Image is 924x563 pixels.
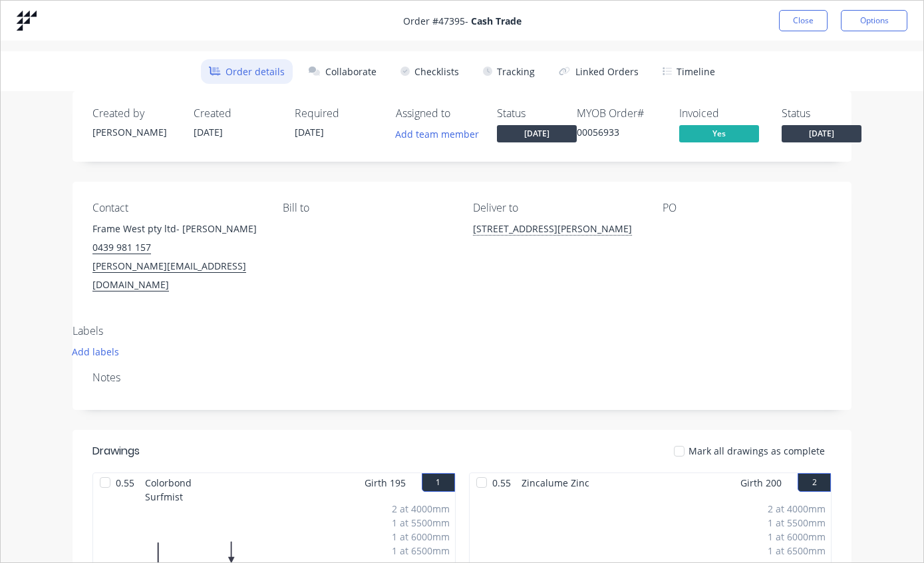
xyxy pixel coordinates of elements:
button: Checklists [392,59,467,84]
div: Assigned to [396,107,476,120]
button: 2 [798,473,831,492]
strong: Cash Trade [471,15,522,27]
button: Collaborate [301,59,385,84]
div: 2 at 4000mm [768,502,826,516]
button: Options [841,10,907,31]
div: PO [663,202,832,214]
div: [PERSON_NAME] [92,125,172,139]
button: Order details [201,59,293,84]
div: Status [497,107,577,120]
div: Frame West pty ltd- [PERSON_NAME]0439 981 157[PERSON_NAME][EMAIL_ADDRESS][DOMAIN_NAME] [92,220,261,294]
img: Factory [17,11,37,31]
div: Status [782,107,868,120]
span: 0.55 [110,473,140,496]
div: Contact [92,202,261,214]
span: [DATE] [194,126,223,138]
div: [STREET_ADDRESS][PERSON_NAME] [473,220,642,262]
div: MYOB Order # [577,107,663,120]
span: [DATE] [782,125,861,142]
span: [DATE] [497,125,577,142]
span: Mark all drawings as complete [689,444,825,458]
button: 1 [422,473,455,492]
div: Invoiced [679,107,766,120]
button: Add team member [388,125,486,143]
span: Zincalume Zinc [516,473,609,496]
div: 00056933 [577,125,663,139]
div: 1 at 6500mm [768,544,826,558]
div: Created [194,107,273,120]
div: Created by [92,107,172,120]
button: Add team member [396,125,486,143]
span: Girth 195 [365,473,406,492]
button: Timeline [655,59,723,84]
div: 2 at 4000mm [392,502,450,516]
div: Required [295,107,375,120]
div: 1 at 6500mm [392,544,450,558]
span: [DATE] [295,126,324,138]
button: Tracking [475,59,543,84]
button: [DATE] [782,125,861,145]
div: Drawings [92,443,140,459]
span: Yes [679,125,759,142]
span: Girth 200 [740,473,782,492]
div: 1 at 5500mm [392,516,450,530]
div: 1 at 6000mm [392,530,450,544]
span: 0.55 [487,473,516,496]
div: Labels [73,325,385,337]
span: Order # 47395 - [403,14,522,28]
span: Colorbond Surfmist [140,473,233,496]
button: Linked Orders [551,59,647,84]
button: Close [779,10,828,31]
div: Notes [92,371,832,384]
div: Bill to [283,202,452,214]
div: 1 at 6000mm [768,530,826,544]
div: Deliver to [473,202,642,214]
div: Frame West pty ltd- [PERSON_NAME] [92,220,261,238]
div: 1 at 5500mm [768,516,826,530]
button: Add labels [65,343,126,361]
button: [DATE] [497,125,577,145]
